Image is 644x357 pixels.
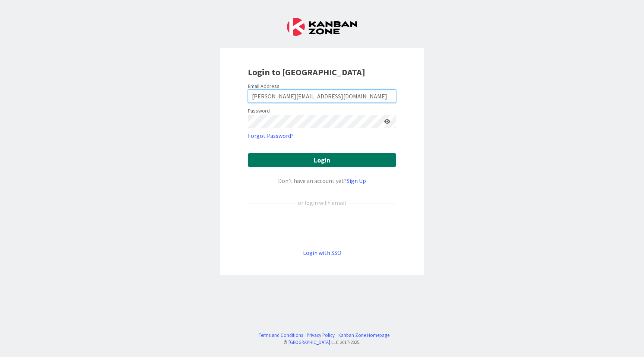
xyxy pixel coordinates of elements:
a: Kanban Zone Homepage [338,332,389,339]
a: Forgot Password? [248,131,294,140]
div: © LLC 2017- 2025 . [255,339,389,346]
div: or login with email [296,198,348,207]
b: Login to [GEOGRAPHIC_DATA] [248,66,365,78]
a: Terms and Conditions [259,332,303,339]
a: Sign Up [347,177,366,184]
label: Email Address [248,83,280,89]
a: Privacy Policy [307,332,335,339]
img: Kanban Zone [287,18,357,36]
label: Password [248,107,270,115]
button: Login [248,153,396,167]
a: Login with SSO [303,249,341,256]
a: [GEOGRAPHIC_DATA] [288,339,330,345]
iframe: Sign in with Google Button [244,219,400,236]
div: Don’t have an account yet? [248,176,396,185]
